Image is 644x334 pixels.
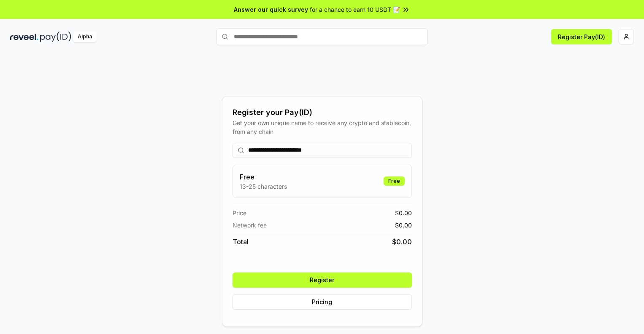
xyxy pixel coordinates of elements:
[233,294,412,310] button: Pricing
[240,182,287,191] p: 13-25 characters
[233,107,412,118] div: Register your Pay(ID)
[551,29,612,44] button: Register Pay(ID)
[240,172,287,182] h3: Free
[10,32,38,42] img: reveel_dark
[233,208,246,217] span: Price
[395,208,412,217] span: $ 0.00
[233,221,267,230] span: Network fee
[384,176,405,186] div: Free
[73,32,97,42] div: Alpha
[233,118,412,136] div: Get your own unique name to receive any crypto and stablecoin, from any chain
[40,32,71,42] img: pay_id
[233,273,412,288] button: Register
[310,5,400,14] span: for a chance to earn 10 USDT 📝
[233,237,249,247] span: Total
[234,5,308,14] span: Answer our quick survey
[395,221,412,230] span: $ 0.00
[392,237,412,247] span: $ 0.00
